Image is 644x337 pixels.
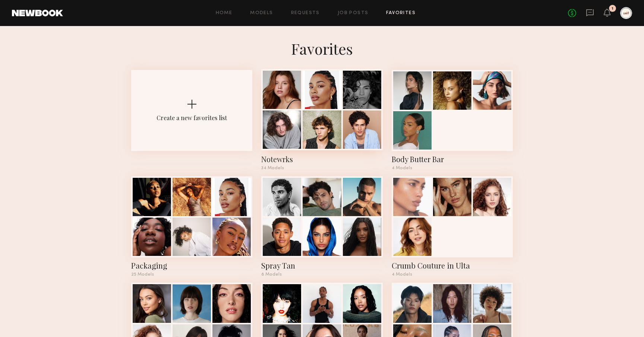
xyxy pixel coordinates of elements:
[261,260,382,271] div: Spray Tan
[261,70,382,170] a: Notewrks34 Models
[131,272,252,277] div: 25 Models
[392,272,513,277] div: 4 Models
[250,11,273,16] a: Models
[392,154,513,164] div: Body Butter Bar
[392,70,513,170] a: Body Butter Bar4 Models
[157,114,227,122] div: Create a new favorites list
[386,11,416,16] a: Favorites
[131,260,252,271] div: Packaging
[612,7,613,11] div: 1
[392,166,513,170] div: 4 Models
[131,176,252,277] a: Packaging25 Models
[261,166,382,170] div: 34 Models
[392,176,513,277] a: Crumb Couture in Ulta4 Models
[131,70,252,176] button: Create a new favorites list
[216,11,233,16] a: Home
[261,176,382,277] a: Spray Tan8 Models
[261,272,382,277] div: 8 Models
[261,154,382,164] div: Notewrks
[392,260,513,271] div: Crumb Couture in Ulta
[291,11,320,16] a: Requests
[338,11,369,16] a: Job Posts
